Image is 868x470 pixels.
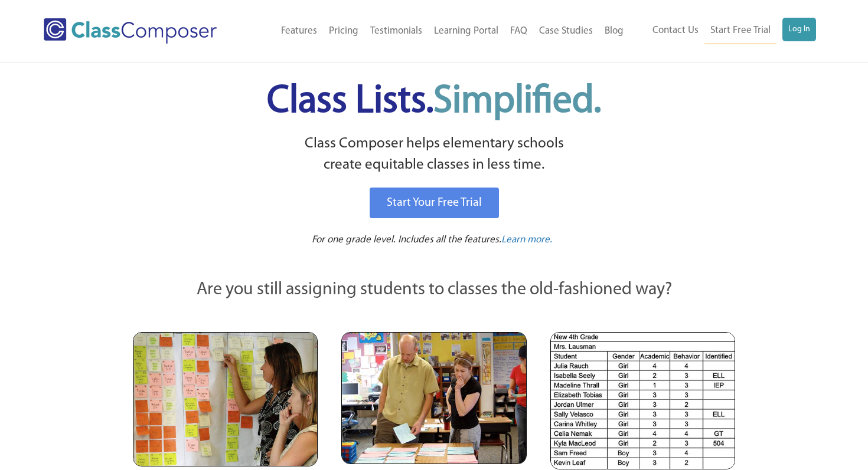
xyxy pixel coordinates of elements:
[504,18,533,44] a: FAQ
[131,133,737,176] p: Class Composer helps elementary schools create equitable classes in less time.
[370,188,499,218] a: Start Your Free Trial
[133,332,318,466] img: Teachers Looking at Sticky Notes
[647,18,704,44] a: Contact Us
[275,18,323,44] a: Features
[533,18,599,44] a: Case Studies
[599,18,629,44] a: Blog
[704,18,776,44] a: Start Free Trial
[501,233,552,248] a: Learn more.
[428,18,504,44] a: Learning Portal
[247,18,629,44] nav: Header Menu
[629,18,816,44] nav: Header Menu
[44,18,217,44] img: Class Composer
[501,235,552,245] span: Learn more.
[387,197,482,209] span: Start Your Free Trial
[312,235,501,245] span: For one grade level. Includes all the features.
[341,332,526,464] img: Blue and Pink Paper Cards
[133,277,735,303] p: Are you still assigning students to classes the old-fashioned way?
[364,18,428,44] a: Testimonials
[267,83,601,121] span: Class Lists.
[550,332,735,469] img: Spreadsheets
[433,83,601,121] span: Simplified.
[782,18,816,41] a: Log In
[323,18,364,44] a: Pricing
